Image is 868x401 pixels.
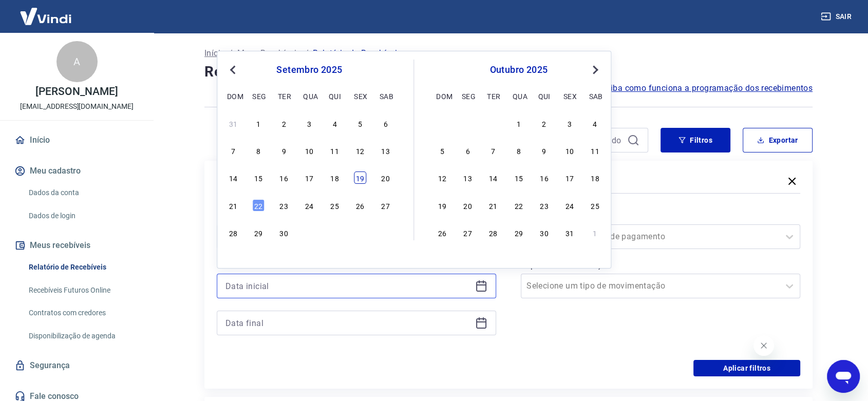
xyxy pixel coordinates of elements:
[252,117,265,129] div: Choose segunda-feira, 1 de setembro de 2025
[303,144,315,157] div: Choose quarta-feira, 10 de setembro de 2025
[436,199,448,212] div: Choose domingo, 19 de outubro de 2025
[538,144,550,157] div: Choose quinta-feira, 9 de outubro de 2025
[693,360,800,376] button: Aplicar filtros
[435,116,602,240] div: month 2025-10
[12,129,141,151] a: Início
[462,226,474,239] div: Choose segunda-feira, 27 de outubro de 2025
[329,226,341,239] div: Choose quinta-feira, 2 de outubro de 2025
[462,144,474,157] div: Choose segunda-feira, 6 de outubro de 2025
[435,64,602,76] div: outubro 2025
[563,171,576,184] div: Choose sexta-feira, 17 de outubro de 2025
[354,171,366,184] div: Choose sexta-feira, 19 de setembro de 2025
[204,47,225,60] a: Início
[462,171,474,184] div: Choose segunda-feira, 13 de outubro de 2025
[329,90,341,102] div: qui
[354,144,366,157] div: Choose sexta-feira, 12 de setembro de 2025
[563,144,576,157] div: Choose sexta-feira, 10 de outubro de 2025
[589,226,601,239] div: Choose sábado, 1 de novembro de 2025
[743,128,813,152] button: Exportar
[436,171,448,184] div: Choose domingo, 12 de outubro de 2025
[354,199,366,212] div: Choose sexta-feira, 26 de setembro de 2025
[252,171,265,184] div: Choose segunda-feira, 15 de setembro de 2025
[600,82,813,94] span: Saiba como funciona a programação dos recebimentos
[380,144,392,157] div: Choose sábado, 13 de setembro de 2025
[252,199,265,212] div: Choose segunda-feira, 22 de setembro de 2025
[538,90,550,102] div: qui
[563,117,576,129] div: Choose sexta-feira, 3 de outubro de 2025
[25,326,141,347] a: Disponibilização de agenda
[303,199,315,212] div: Choose quarta-feira, 24 de setembro de 2025
[436,117,448,129] div: Choose domingo, 28 de setembro de 2025
[56,41,98,82] div: A
[436,144,448,157] div: Choose domingo, 5 de outubro de 2025
[278,226,290,239] div: Choose terça-feira, 30 de setembro de 2025
[252,226,265,239] div: Choose segunda-feira, 29 de setembro de 2025
[462,117,474,129] div: Choose segunda-feira, 29 de setembro de 2025
[278,144,290,157] div: Choose terça-feira, 9 de setembro de 2025
[538,171,550,184] div: Choose quinta-feira, 16 de outubro de 2025
[225,116,393,240] div: month 2025-09
[329,144,341,157] div: Choose quinta-feira, 11 de setembro de 2025
[227,199,239,212] div: Choose domingo, 21 de setembro de 2025
[589,144,601,157] div: Choose sábado, 11 de outubro de 2025
[538,226,550,239] div: Choose quinta-feira, 30 de outubro de 2025
[329,171,341,184] div: Choose quinta-feira, 18 de setembro de 2025
[313,47,401,60] p: Relatório de Recebíveis
[305,47,309,60] p: /
[523,210,798,222] label: Forma de Pagamento
[523,259,798,272] label: Tipo de Movimentação
[538,199,550,212] div: Choose quinta-feira, 23 de outubro de 2025
[303,90,315,102] div: qua
[661,128,730,152] button: Filtros
[25,182,141,203] a: Dados da conta
[462,90,474,102] div: seg
[227,226,239,239] div: Choose domingo, 28 de setembro de 2025
[6,7,86,15] span: Olá! Precisa de ajuda?
[380,90,392,102] div: sab
[303,226,315,239] div: Choose quarta-feira, 1 de outubro de 2025
[487,226,499,239] div: Choose terça-feira, 28 de outubro de 2025
[354,226,366,239] div: Choose sexta-feira, 3 de outubro de 2025
[225,64,393,76] div: setembro 2025
[827,360,860,393] iframe: Botão para abrir a janela de mensagens
[227,171,239,184] div: Choose domingo, 14 de setembro de 2025
[513,171,525,184] div: Choose quarta-feira, 15 de outubro de 2025
[12,354,141,377] a: Segurança
[35,86,118,97] p: [PERSON_NAME]
[25,280,141,301] a: Recebíveis Futuros Online
[20,101,134,112] p: [EMAIL_ADDRESS][DOMAIN_NAME]
[303,171,315,184] div: Choose quarta-feira, 17 de setembro de 2025
[589,117,601,129] div: Choose sábado, 4 de outubro de 2025
[513,226,525,239] div: Choose quarta-feira, 29 de outubro de 2025
[380,226,392,239] div: Choose sábado, 4 de outubro de 2025
[278,171,290,184] div: Choose terça-feira, 16 de setembro de 2025
[487,144,499,157] div: Choose terça-feira, 7 de outubro de 2025
[25,257,141,278] a: Relatório de Recebíveis
[278,90,290,102] div: ter
[354,117,366,129] div: Choose sexta-feira, 5 de setembro de 2025
[589,64,601,76] button: Next Month
[513,144,525,157] div: Choose quarta-feira, 8 de outubro de 2025
[462,199,474,212] div: Choose segunda-feira, 20 de outubro de 2025
[487,117,499,129] div: Choose terça-feira, 30 de setembro de 2025
[513,199,525,212] div: Choose quarta-feira, 22 de outubro de 2025
[227,64,239,76] button: Previous Month
[380,171,392,184] div: Choose sábado, 20 de setembro de 2025
[237,47,301,60] p: Meus Recebíveis
[380,117,392,129] div: Choose sábado, 6 de setembro de 2025
[12,160,141,182] button: Meu cadastro
[225,315,471,331] input: Data final
[538,117,550,129] div: Choose quinta-feira, 2 de outubro de 2025
[436,90,448,102] div: dom
[589,171,601,184] div: Choose sábado, 18 de outubro de 2025
[753,335,774,356] iframe: Fechar mensagem
[819,7,856,26] button: Sair
[278,199,290,212] div: Choose terça-feira, 23 de setembro de 2025
[513,117,525,129] div: Choose quarta-feira, 1 de outubro de 2025
[12,234,141,257] button: Meus recebíveis
[487,171,499,184] div: Choose terça-feira, 14 de outubro de 2025
[25,302,141,323] a: Contratos com credores
[25,205,141,226] a: Dados de login
[252,90,265,102] div: seg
